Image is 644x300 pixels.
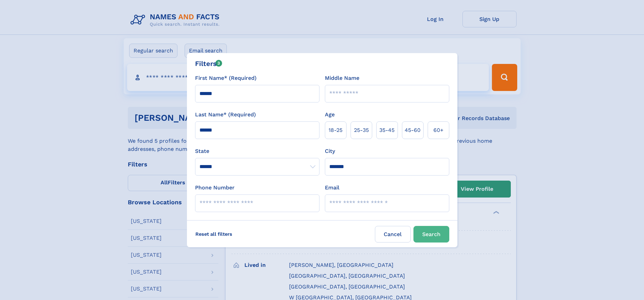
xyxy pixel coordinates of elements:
label: Reset all filters [191,226,237,242]
label: City [325,147,335,155]
span: 25‑35 [354,126,369,134]
label: Email [325,184,339,192]
span: 60+ [433,126,444,134]
label: Age [325,111,335,119]
label: First Name* (Required) [195,74,257,82]
span: 45‑60 [405,126,421,134]
label: State [195,147,319,155]
div: Filters [195,59,222,69]
span: 35‑45 [379,126,395,134]
label: Cancel [375,226,411,243]
span: 18‑25 [329,126,342,134]
label: Middle Name [325,74,359,82]
label: Phone Number [195,184,235,192]
label: Last Name* (Required) [195,111,256,119]
button: Search [413,226,449,243]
